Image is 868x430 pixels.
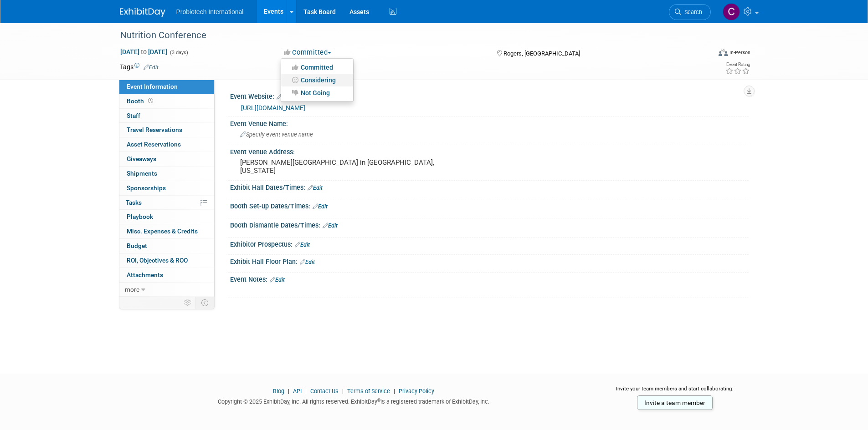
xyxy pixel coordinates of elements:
div: Event Website: [230,90,749,101]
a: Staff [119,109,214,123]
a: Edit [323,223,338,229]
div: Booth Set-up Dates/Times: [230,199,749,211]
div: Exhibitor Prospectus: [230,238,749,249]
a: Playbook [119,210,214,224]
span: | [340,388,346,395]
a: Booth [119,94,214,108]
a: Blog [273,388,284,395]
span: Search [681,9,702,15]
span: Probiotech International [176,8,244,15]
a: Asset Reservations [119,137,214,152]
div: Event Venue Address: [230,145,749,157]
span: Booth not reserved yet [146,97,155,104]
button: Committed [281,48,335,57]
a: Not Going [281,86,353,99]
a: Privacy Policy [399,388,434,395]
a: Tasks [119,196,214,210]
a: Budget [119,239,214,253]
sup: ® [377,398,380,403]
a: [URL][DOMAIN_NAME] [241,104,305,111]
div: In-Person [729,49,750,56]
div: Copyright © 2025 ExhibitDay, Inc. All rights reserved. ExhibitDay is a registered trademark of Ex... [120,395,588,406]
a: API [293,388,302,395]
td: Tags [120,62,159,71]
img: Format-Inperson.png [719,49,728,56]
span: Staff [127,112,140,119]
div: Exhibit Hall Dates/Times: [230,181,749,192]
span: Misc. Expenses & Credits [127,228,198,235]
span: Rogers, [GEOGRAPHIC_DATA] [503,50,580,57]
div: Nutrition Conference [117,27,697,44]
a: Misc. Expenses & Credits [119,224,214,238]
span: Attachments [127,271,163,278]
a: Invite a team member [637,395,713,410]
span: Event Information [127,83,178,90]
img: Candice Blue [723,3,740,20]
a: ROI, Objectives & ROO [119,253,214,268]
span: Tasks [126,199,142,206]
span: Sponsorships [127,184,166,192]
a: Contact Us [310,388,339,395]
span: Specify event venue name [240,131,313,138]
span: [DATE] [DATE] [120,48,168,56]
img: ExhibitDay [120,8,165,17]
div: Exhibit Hall Floor Plan: [230,255,749,267]
div: Invite your team members and start collaborating: [601,385,749,399]
a: Edit [313,203,328,210]
td: Toggle Event Tabs [195,297,214,309]
span: Shipments [127,170,157,177]
a: Edit [144,64,159,71]
a: Edit [308,185,323,191]
div: Event Venue Name: [230,117,749,128]
td: Personalize Event Tab Strip [180,297,196,309]
div: Booth Dismantle Dates/Times: [230,218,749,230]
span: Asset Reservations [127,141,181,148]
pre: [PERSON_NAME][GEOGRAPHIC_DATA] in [GEOGRAPHIC_DATA], [US_STATE] [240,158,436,175]
div: Event Notes: [230,273,749,284]
span: Giveaways [127,155,156,162]
a: Edit [270,277,285,283]
span: (3 days) [169,50,188,56]
a: Travel Reservations [119,123,214,137]
div: Event Rating [725,62,750,67]
a: Event Information [119,80,214,94]
span: ROI, Objectives & ROO [127,257,188,264]
a: Attachments [119,268,214,282]
span: Travel Reservations [127,126,182,133]
div: Event Format [657,47,751,61]
span: Budget [127,242,147,249]
span: to [139,48,148,56]
span: | [391,388,397,395]
a: Shipments [119,167,214,181]
span: Booth [127,97,155,105]
a: Sponsorships [119,181,214,195]
a: more [119,283,214,297]
a: Giveaways [119,152,214,166]
span: Playbook [127,213,153,220]
span: more [125,286,139,293]
a: Terms of Service [347,388,390,395]
span: | [286,388,292,395]
a: Edit [300,259,315,265]
a: Search [669,4,711,20]
span: | [303,388,309,395]
a: Edit [277,94,292,100]
a: Edit [295,242,310,248]
a: Committed [281,61,353,74]
a: Considering [281,74,353,86]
